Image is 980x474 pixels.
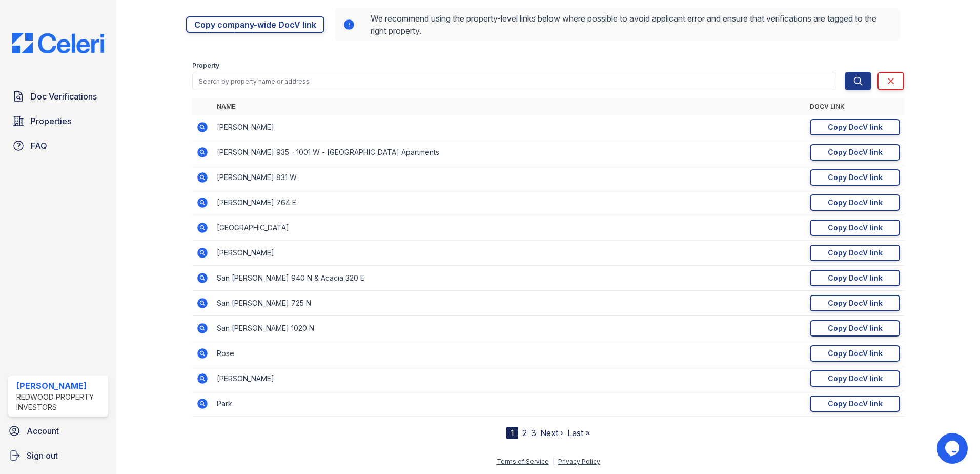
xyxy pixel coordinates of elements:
[213,98,806,115] th: Name
[810,370,900,387] a: Copy DocV link
[828,298,883,308] div: Copy DocV link
[810,169,900,186] a: Copy DocV link
[31,140,47,152] span: FAQ
[192,62,219,70] label: Property
[335,8,900,41] div: We recommend using the property-level links below where possible to avoid applicant error and ens...
[213,190,806,215] td: [PERSON_NAME] 764 E.
[4,33,112,53] img: CE_Logo_Blue-a8612792a0a2168367f1c8372b55b34899dd931a85d93a1a3d3e32e68fde9ad4.png
[31,90,97,103] span: Doc Verifications
[828,248,883,258] div: Copy DocV link
[213,241,806,266] td: [PERSON_NAME]
[531,428,536,438] a: 3
[810,295,900,311] a: Copy DocV link
[16,392,104,412] div: Redwood Property Investors
[828,323,883,333] div: Copy DocV link
[810,144,900,161] a: Copy DocV link
[213,140,806,165] td: [PERSON_NAME] 935 - 1001 W - [GEOGRAPHIC_DATA] Apartments
[4,421,112,441] a: Account
[810,245,900,261] a: Copy DocV link
[810,119,900,135] a: Copy DocV link
[540,428,563,438] a: Next ›
[8,135,108,156] a: FAQ
[213,391,806,417] td: Park
[567,428,590,438] a: Last »
[497,458,549,465] a: Terms of Service
[828,223,883,233] div: Copy DocV link
[810,220,900,236] a: Copy DocV link
[828,197,883,208] div: Copy DocV link
[828,373,883,384] div: Copy DocV link
[810,320,900,337] a: Copy DocV link
[4,445,112,466] a: Sign out
[506,427,518,439] div: 1
[213,291,806,316] td: San [PERSON_NAME] 725 N
[828,399,883,409] div: Copy DocV link
[27,449,58,462] span: Sign out
[213,341,806,366] td: Rose
[828,122,883,132] div: Copy DocV link
[8,86,108,107] a: Doc Verifications
[828,147,883,157] div: Copy DocV link
[213,215,806,241] td: [GEOGRAPHIC_DATA]
[810,396,900,412] a: Copy DocV link
[810,194,900,211] a: Copy DocV link
[553,458,555,465] div: |
[937,433,970,464] iframe: chat widget
[828,172,883,183] div: Copy DocV link
[186,16,324,33] a: Copy company-wide DocV link
[8,111,108,131] a: Properties
[810,270,900,286] a: Copy DocV link
[16,380,104,392] div: [PERSON_NAME]
[213,266,806,291] td: San [PERSON_NAME] 940 N & Acacia 320 E
[31,115,71,127] span: Properties
[213,115,806,140] td: [PERSON_NAME]
[806,98,904,115] th: DocV Link
[810,345,900,362] a: Copy DocV link
[213,366,806,391] td: [PERSON_NAME]
[558,458,600,465] a: Privacy Policy
[27,425,59,437] span: Account
[522,428,527,438] a: 2
[828,348,883,359] div: Copy DocV link
[192,72,836,90] input: Search by property name or address
[828,273,883,283] div: Copy DocV link
[213,165,806,190] td: [PERSON_NAME] 831 W.
[213,316,806,341] td: San [PERSON_NAME] 1020 N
